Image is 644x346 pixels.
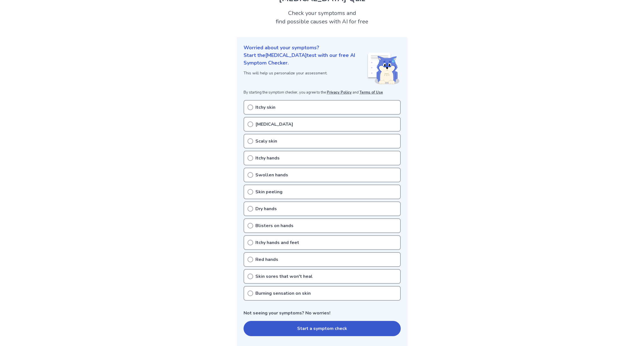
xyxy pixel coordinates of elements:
[255,256,278,263] p: Red hands
[255,290,311,297] p: Burning sensation on skin
[237,9,408,26] h2: Check your symptoms and find possible causes with AI for free
[244,52,367,67] p: Start the [MEDICAL_DATA] test with our free AI Symptom Checker.
[244,321,401,336] button: Start a symptom check
[360,90,383,95] a: Terms of Use
[255,172,288,178] p: Swollen hands
[255,155,280,161] p: Itchy hands
[255,222,293,229] p: Blisters on hands
[255,205,277,212] p: Dry hands
[255,138,277,145] p: Scaly skin
[244,310,401,316] p: Not seeing your symptoms? No worries!
[255,104,275,111] p: Itchy skin
[367,53,400,84] img: Shiba
[255,273,313,280] p: Skin sores that won't heal
[255,121,293,128] p: [MEDICAL_DATA]
[244,70,367,76] p: This will help us personalize your assessment.
[327,90,352,95] a: Privacy Policy
[244,90,401,96] p: By starting the symptom checker, you agree to the and
[244,44,401,52] p: Worried about your symptoms?
[255,239,299,246] p: Itchy hands and feet
[255,188,282,195] p: Skin peeling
